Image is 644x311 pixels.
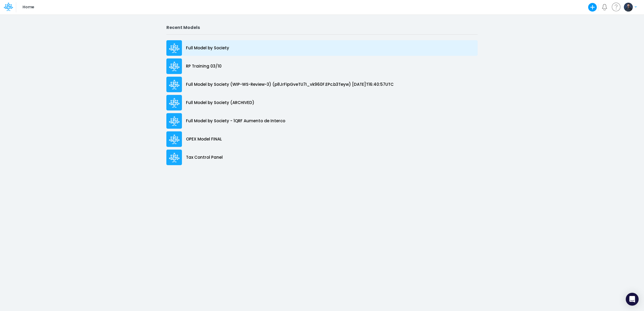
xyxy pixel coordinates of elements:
[186,82,394,88] p: Full Model by Society (WIP-WS-Review-3) (p8JrFipGveTU7I_vk960F.EPc.b3Teyw) [DATE]T16:40:57UTC
[186,118,285,124] p: Full Model by Society - 1QRF Aumento de Interco
[23,4,34,10] p: Home
[166,112,478,130] a: Full Model by Society - 1QRF Aumento de Interco
[186,154,223,161] p: Tax Control Panel
[186,63,222,69] p: RP Training 03/10
[166,94,478,112] a: Full Model by Society (ARCHIVED)
[601,4,608,10] a: Notifications
[166,75,478,94] a: Full Model by Society (WIP-WS-Review-3) (p8JrFipGveTU7I_vk960F.EPc.b3Teyw) [DATE]T16:40:57UTC
[166,25,478,30] h2: Recent Models
[626,293,639,306] div: Open Intercom Messenger
[166,57,478,75] a: RP Training 03/10
[166,39,478,57] a: Full Model by Society
[186,45,229,51] p: Full Model by Society
[166,148,478,166] a: Tax Control Panel
[166,130,478,148] a: OPEX Model FINAL
[186,100,254,106] p: Full Model by Society (ARCHIVED)
[186,136,222,142] p: OPEX Model FINAL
